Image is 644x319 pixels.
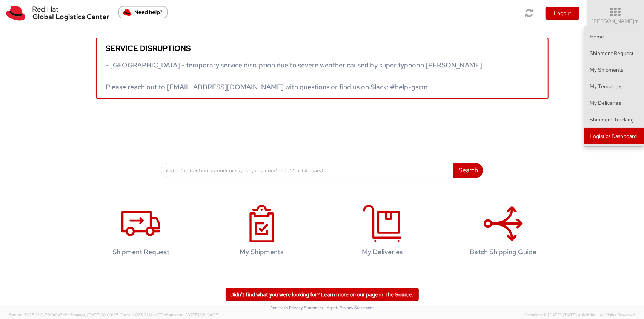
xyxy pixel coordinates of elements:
button: Need help? [118,6,168,18]
a: My Templates [584,78,644,95]
span: - [GEOGRAPHIC_DATA] - temporary service disruption due to severe weather caused by super typhoon ... [106,61,483,91]
h5: Service disruptions [106,44,538,52]
span: master, [DATE] 10:09:35 [72,312,118,317]
button: Logout [546,7,579,20]
span: ▼ [635,18,639,25]
span: Copyright © [DATE]-[DATE] Agistix Inc., All Rights Reserved [524,312,635,318]
a: Logistics Dashboard [584,128,644,144]
span: [PERSON_NAME] [592,18,639,25]
button: Search [453,163,483,178]
a: | Agistix Privacy Statement [324,305,374,310]
a: Shipment Tracking [584,111,644,128]
a: My Shipments [205,197,318,267]
span: Client: 2025.21.0-c073d8a [120,312,218,317]
a: My Deliveries [584,95,644,111]
h4: My Shipments [213,248,310,256]
h4: Shipment Request [92,248,190,256]
h4: Batch Shipping Guide [455,248,552,256]
a: Didn't find what you were looking for? Learn more on our page in The Source. [226,288,419,301]
a: My Deliveries [326,197,439,267]
a: Shipment Request [584,45,644,61]
span: Server: 2025.21.0-769a9a7b8c3 [9,312,118,317]
a: My Shipments [584,61,644,78]
input: Enter the tracking number or ship request number (at least 4 chars) [161,163,454,178]
h4: My Deliveries [334,248,431,256]
img: rh-logistics-00dfa346123c4ec078e1.svg [6,6,109,21]
a: Red Hat's Privacy Statement [270,305,323,310]
a: Batch Shipping Guide [447,197,560,267]
span: master, [DATE] 08:04:37 [171,312,218,317]
a: Shipment Request [85,197,198,267]
a: Service disruptions - [GEOGRAPHIC_DATA] - temporary service disruption due to severe weather caus... [96,38,549,99]
a: Home [584,28,644,45]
